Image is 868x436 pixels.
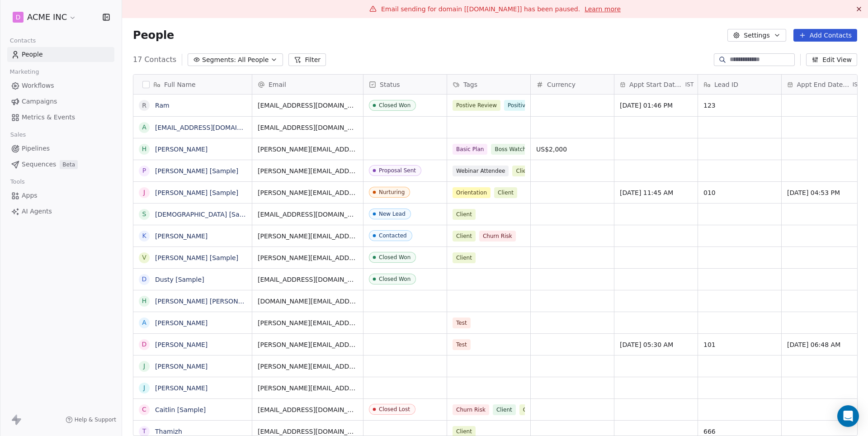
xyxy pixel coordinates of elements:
a: [PERSON_NAME] [Sample] [155,167,238,175]
span: [PERSON_NAME][EMAIL_ADDRESS][DOMAIN_NAME] [258,318,358,327]
span: [EMAIL_ADDRESS][DOMAIN_NAME] [258,405,358,414]
div: Full Name [133,75,252,94]
span: Tags [463,80,477,89]
a: Pipelines [7,141,114,156]
span: Status [380,80,400,89]
a: [DEMOGRAPHIC_DATA] [Sample] [155,211,258,218]
a: SequencesBeta [7,157,114,172]
div: New Lead [379,211,406,217]
span: Help & Support [75,416,116,423]
div: Appt Start Date/TimeIST [614,75,698,94]
span: [PERSON_NAME][EMAIL_ADDRESS][DOMAIN_NAME] [258,188,358,197]
div: T [142,427,146,436]
span: 123 [703,101,776,110]
div: Nurturing [379,189,405,195]
span: 666 [703,427,776,436]
a: Help & Support [66,416,116,423]
a: [PERSON_NAME] [155,146,208,153]
span: Client [453,209,476,220]
a: [PERSON_NAME] [155,341,208,348]
div: H [142,144,147,154]
div: Currency [531,75,614,94]
div: a [142,123,146,132]
span: Positive Review [504,100,553,111]
a: [PERSON_NAME] [155,384,208,392]
span: Full Name [164,80,196,89]
span: [PERSON_NAME][EMAIL_ADDRESS][DOMAIN_NAME] [258,166,358,175]
div: K [142,231,146,241]
a: Caitlin [Sample] [155,406,206,413]
div: Tags [447,75,530,94]
span: Test [453,339,471,350]
span: Postive Review [453,100,500,111]
div: R [142,101,146,110]
span: Tools [6,175,28,189]
a: [PERSON_NAME] [Sample] [155,254,238,261]
a: Apps [7,188,114,203]
span: IST [853,81,861,88]
span: [EMAIL_ADDRESS][DOMAIN_NAME] [258,123,358,132]
div: Lead ID [698,75,781,94]
div: S [142,209,146,219]
span: [PERSON_NAME][EMAIL_ADDRESS][DOMAIN_NAME] [258,362,358,371]
span: Apps [22,191,38,200]
a: [PERSON_NAME] [155,319,208,327]
span: Client [453,252,476,263]
a: Campaigns [7,94,114,109]
a: [PERSON_NAME] [155,232,208,240]
span: Beta [60,160,78,169]
span: Test [453,318,471,328]
a: AI Agents [7,204,114,219]
button: Filter [288,53,326,66]
div: C [142,405,146,414]
div: h [142,296,147,306]
span: IST [685,81,694,88]
div: Contacted [379,232,407,239]
span: Currency [547,80,576,89]
span: [DATE] 01:46 PM [620,101,692,110]
span: [EMAIL_ADDRESS][DOMAIN_NAME] [258,427,358,436]
div: D [142,275,147,284]
button: Add Contacts [793,29,857,42]
span: [EMAIL_ADDRESS][DOMAIN_NAME] [258,210,358,219]
span: Churn Risk [453,404,489,415]
div: D [142,340,147,349]
a: Ram [155,102,170,109]
a: Workflows [7,78,114,93]
span: Client [453,231,476,242]
span: Email sending for domain [[DOMAIN_NAME]] has been paused. [381,5,580,13]
span: Pipelines [22,144,50,153]
a: Learn more [585,5,621,14]
span: Lead ID [714,80,738,89]
a: [PERSON_NAME] [Sample] [155,189,238,196]
a: People [7,47,114,62]
span: Metrics & Events [22,113,75,122]
button: Edit View [806,53,857,66]
span: Sales [6,128,30,142]
div: j [143,361,145,371]
span: Appt Start Date/Time [629,80,684,89]
span: [DOMAIN_NAME][EMAIL_ADDRESS][DOMAIN_NAME] [258,297,358,306]
span: [DATE] 05:30 AM [620,340,692,349]
span: Appt End Date/Time [797,80,851,89]
span: 010 [703,188,776,197]
a: [PERSON_NAME] [155,363,208,370]
span: [PERSON_NAME][EMAIL_ADDRESS][DOMAIN_NAME] [258,232,358,241]
a: Dusty [Sample] [155,276,204,283]
span: Churn Risk [479,231,516,242]
span: Client [519,404,542,415]
span: Client [494,187,517,198]
div: Proposal Sent [379,167,416,174]
span: Contacts [6,34,40,47]
span: Marketing [6,65,43,79]
span: Email [269,80,286,89]
span: [EMAIL_ADDRESS][DOMAIN_NAME] [258,275,358,284]
span: Client [512,166,535,176]
span: Webinar Attendee [453,166,509,176]
span: Basic Plan [453,144,487,155]
a: [EMAIL_ADDRESS][DOMAIN_NAME] [155,124,266,131]
span: [EMAIL_ADDRESS][DOMAIN_NAME] [258,101,358,110]
span: [PERSON_NAME][EMAIL_ADDRESS][DOMAIN_NAME] [258,253,358,262]
span: Boss Watching [491,144,538,155]
span: [PERSON_NAME][EMAIL_ADDRESS][DOMAIN_NAME] [258,145,358,154]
